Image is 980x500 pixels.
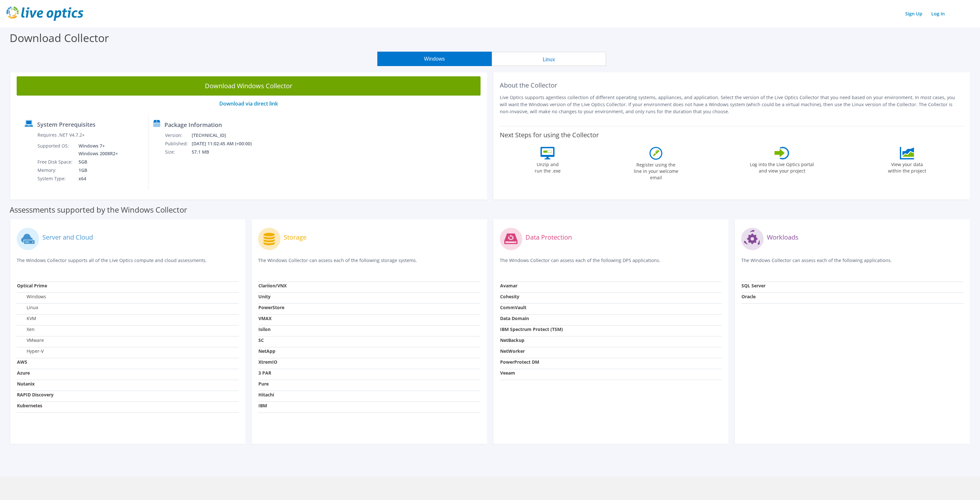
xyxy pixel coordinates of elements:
[500,293,519,300] strong: Cohesity
[165,131,191,140] td: Version:
[525,234,572,241] label: Data Protection
[258,403,267,409] strong: IBM
[74,142,119,158] td: Windows 7+ Windows 2008R2+
[741,283,766,289] strong: SQL Server
[258,283,287,289] strong: Clariion/VNX
[17,293,46,300] label: Windows
[17,257,239,270] p: The Windows Collector supports all of the Live Optics compute and cloud assessments.
[500,131,599,139] label: Next Steps for using the Collector
[38,132,85,138] label: Requires .NET V4.7.2+
[533,159,562,174] label: Unzip and run the .exe
[632,160,680,181] label: Register using the line in your welcome email
[258,315,272,321] strong: VMAX
[258,370,271,376] strong: 3 PAR
[377,52,492,66] button: Windows
[164,122,222,128] label: Package Information
[6,6,83,21] img: live_optics_svg.svg
[500,283,517,289] strong: Avamar
[17,76,481,96] a: Download Windows Collector
[258,337,264,343] strong: SC
[165,140,191,148] td: Published:
[500,348,525,354] strong: NetWorker
[17,403,42,409] strong: Kubernetes
[500,304,526,310] strong: CommVault
[191,148,260,156] td: 57.1 MB
[17,337,44,343] label: VMware
[17,392,54,398] strong: RAPID Discovery
[928,9,948,18] a: Log In
[258,326,271,332] strong: Isilon
[17,315,36,322] label: KVM
[10,207,187,213] label: Assessments supported by the Windows Collector
[17,370,30,376] strong: Azure
[500,359,539,365] strong: PowerProtect DM
[74,166,119,174] td: 1GB
[17,348,44,354] label: Hyper-V
[500,81,964,89] h2: About the Collector
[191,140,260,148] td: [DATE] 11:02:45 AM (+00:00)
[165,148,191,156] td: Size:
[492,52,606,66] button: Linux
[74,158,119,166] td: 5GB
[37,158,74,166] td: Free Disk Space:
[10,30,109,45] label: Download Collector
[741,257,963,270] p: The Windows Collector can assess each of the following applications.
[500,257,722,270] p: The Windows Collector can assess each of the following DPS applications.
[500,326,563,332] strong: IBM Spectrum Protect (TSM)
[750,159,814,174] label: Log into the Live Optics portal and view your project
[17,326,35,333] label: Xen
[191,131,260,140] td: [TECHNICAL_ID]
[258,359,277,365] strong: XtremIO
[884,159,930,174] label: View your data within the project
[767,234,799,241] label: Workloads
[902,9,926,18] a: Sign Up
[741,293,756,300] strong: Oracle
[500,315,529,321] strong: Data Domain
[17,381,35,387] strong: Nutanix
[219,100,278,107] a: Download via direct link
[258,293,271,300] strong: Unity
[258,392,274,398] strong: Hitachi
[37,142,74,158] td: Supported OS:
[500,370,515,376] strong: Veeam
[37,121,96,128] label: System Prerequisites
[42,234,93,241] label: Server and Cloud
[37,166,74,174] td: Memory:
[17,304,38,311] label: Linux
[17,359,27,365] strong: AWS
[17,283,47,289] strong: Optical Prime
[500,94,964,115] p: Live Optics supports agentless collection of different operating systems, appliances, and applica...
[284,234,306,241] label: Storage
[258,304,284,310] strong: PowerStore
[74,174,119,183] td: x64
[258,257,480,270] p: The Windows Collector can assess each of the following storage systems.
[37,174,74,183] td: System Type:
[258,381,269,387] strong: Pure
[258,348,275,354] strong: NetApp
[500,337,524,343] strong: NetBackup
